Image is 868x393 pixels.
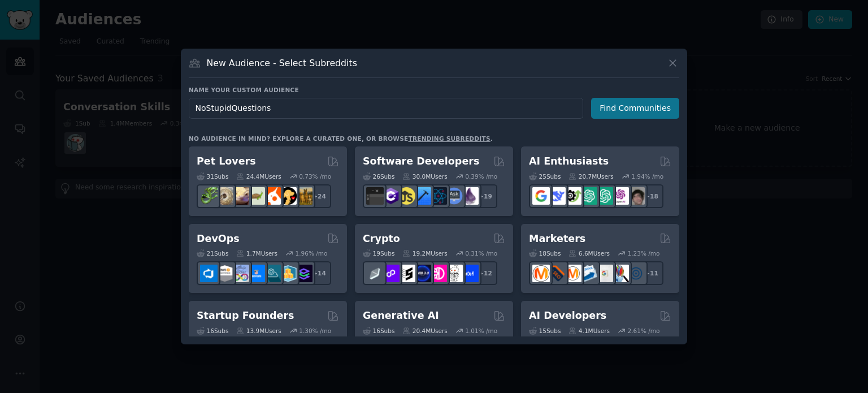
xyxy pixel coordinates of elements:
img: DevOpsLinks [248,265,265,282]
h2: Software Developers [363,154,479,169]
div: 16 Sub s [197,327,228,335]
div: 24.4M Users [236,172,281,180]
img: Emailmarketing [580,265,597,282]
img: leopardgeckos [232,187,249,205]
img: bigseo [548,265,566,282]
div: + 24 [307,184,331,208]
img: software [366,187,384,205]
div: + 14 [307,261,331,285]
h3: New Audience - Select Subreddits [207,57,357,69]
img: iOSProgramming [414,187,431,205]
img: PetAdvice [279,187,297,205]
div: 0.73 % /mo [299,172,331,180]
img: platformengineering [263,265,281,282]
h2: AI Enthusiasts [529,154,609,169]
div: 20.7M Users [568,172,613,180]
img: dogbreed [295,187,313,205]
img: CryptoNews [445,265,463,282]
div: 15 Sub s [529,327,561,335]
img: OnlineMarketing [627,265,645,282]
h2: Pet Lovers [197,154,256,169]
div: + 18 [640,184,663,208]
div: 16 Sub s [363,327,394,335]
div: No audience in mind? Explore a curated one, or browse . [189,135,493,142]
div: 2.61 % /mo [628,327,660,335]
img: ballpython [216,187,233,205]
img: AskComputerScience [445,187,463,205]
img: ethfinance [366,265,384,282]
img: AItoolsCatalog [564,187,581,205]
h2: Marketers [529,232,585,246]
div: + 19 [474,184,497,208]
div: 1.7M Users [236,249,277,257]
div: 18 Sub s [529,249,561,257]
img: herpetology [200,187,218,205]
a: trending subreddits [408,135,490,142]
img: turtle [248,187,265,205]
img: Docker_DevOps [232,265,249,282]
img: csharp [382,187,400,205]
img: googleads [596,265,613,282]
h2: Startup Founders [197,309,294,323]
div: 25 Sub s [529,172,561,180]
img: 0xPolygon [382,265,400,282]
img: ethstaker [398,265,415,282]
img: AWS_Certified_Experts [216,265,233,282]
img: web3 [414,265,431,282]
img: DeepSeek [548,187,566,205]
img: PlatformEngineers [295,265,313,282]
img: OpenAIDev [611,187,629,205]
img: chatgpt_prompts_ [596,187,613,205]
img: reactnative [429,187,447,205]
img: chatgpt_promptDesign [580,187,597,205]
div: 30.0M Users [402,172,447,180]
img: AskMarketing [564,265,581,282]
img: content_marketing [532,265,550,282]
img: aws_cdk [279,265,297,282]
div: 1.94 % /mo [631,172,663,180]
img: MarketingResearch [611,265,629,282]
div: 1.30 % /mo [299,327,331,335]
div: 26 Sub s [363,172,394,180]
h2: AI Developers [529,309,606,323]
img: azuredevops [200,265,218,282]
div: + 11 [640,261,663,285]
div: 6.6M Users [568,249,610,257]
img: GoogleGeminiAI [532,187,550,205]
div: 4.1M Users [568,327,610,335]
div: 21 Sub s [197,249,228,257]
div: 0.39 % /mo [465,172,497,180]
div: 13.9M Users [236,327,281,335]
div: + 12 [474,261,497,285]
div: 20.4M Users [402,327,447,335]
h2: Generative AI [363,309,439,323]
h3: Name your custom audience [189,86,679,94]
div: 31 Sub s [197,172,228,180]
img: defiblockchain [429,265,447,282]
img: cockatiel [263,187,281,205]
img: ArtificalIntelligence [627,187,645,205]
div: 19 Sub s [363,249,394,257]
div: 1.01 % /mo [465,327,497,335]
h2: DevOps [197,232,240,246]
div: 19.2M Users [402,249,447,257]
input: Pick a short name, like "Digital Marketers" or "Movie-Goers" [189,98,583,119]
img: defi_ [461,265,479,282]
img: learnjavascript [398,187,415,205]
div: 1.96 % /mo [296,249,328,257]
h2: Crypto [363,232,400,246]
img: elixir [461,187,479,205]
div: 0.31 % /mo [465,249,497,257]
div: 1.23 % /mo [628,249,660,257]
button: Find Communities [591,98,679,119]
